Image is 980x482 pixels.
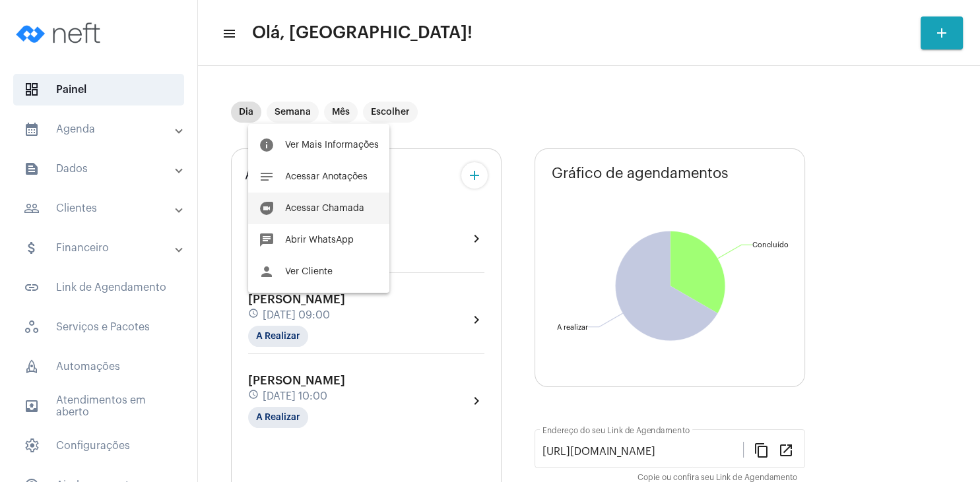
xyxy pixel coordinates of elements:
[285,267,333,276] span: Ver Cliente
[259,264,275,280] mat-icon: person
[285,140,379,150] span: Ver Mais Informações
[285,235,354,245] span: Abrir WhatsApp
[259,169,275,185] mat-icon: notes
[285,172,368,181] span: Acessar Anotações
[259,137,275,153] mat-icon: info
[285,204,364,213] span: Acessar Chamada
[259,232,275,248] mat-icon: chat
[259,200,275,216] mat-icon: duo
